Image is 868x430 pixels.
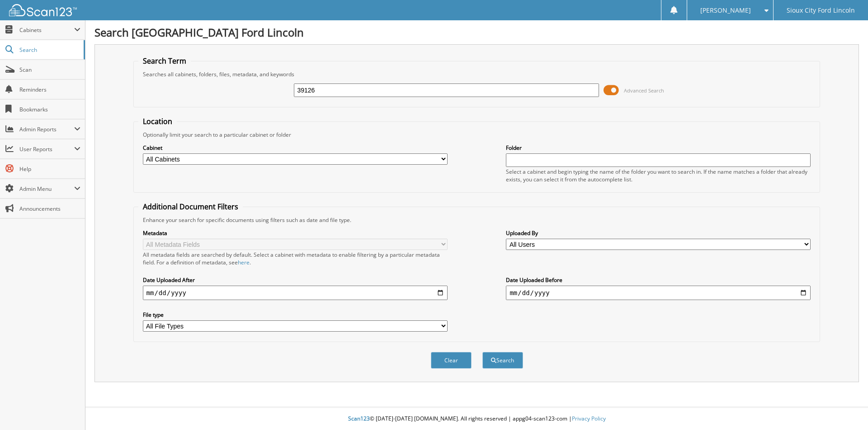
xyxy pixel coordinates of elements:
[138,202,243,212] legend: Additional Document Filters
[138,131,816,139] div: Optionally limit your search to a particular cabinet or folder
[19,205,80,213] span: Announcements
[431,352,472,369] button: Clear
[19,46,79,54] span: Search
[19,26,74,34] span: Cabinets
[143,311,448,319] label: File type
[823,387,868,430] iframe: Chat Widget
[482,352,523,369] button: Search
[700,8,751,13] span: [PERSON_NAME]
[19,185,74,193] span: Admin Menu
[506,229,811,237] label: Uploaded By
[238,259,250,266] a: here
[85,408,868,430] div: © [DATE]-[DATE] [DOMAIN_NAME]. All rights reserved | appg04-scan123-com |
[9,4,77,16] img: scan123-logo-white.svg
[348,415,370,422] span: Scan123
[624,87,664,94] span: Advanced Search
[138,70,816,78] div: Searches all cabinets, folders, files, metadata, and keywords
[506,276,811,284] label: Date Uploaded Before
[506,144,811,152] label: Folder
[19,66,80,74] span: Scan
[787,8,855,13] span: Sioux City Ford Lincoln
[506,168,811,183] div: Select a cabinet and begin typing the name of the folder you want to search in. If the name match...
[19,86,80,93] span: Reminders
[19,125,74,133] span: Admin Reports
[19,165,80,173] span: Help
[19,106,80,113] span: Bookmarks
[506,286,811,300] input: end
[138,116,177,126] legend: Location
[19,145,74,153] span: User Reports
[143,144,448,152] label: Cabinet
[572,415,606,422] a: Privacy Policy
[143,276,448,284] label: Date Uploaded After
[143,251,448,266] div: All metadata fields are searched by default. Select a cabinet with metadata to enable filtering b...
[138,56,191,66] legend: Search Term
[138,216,816,224] div: Enhance your search for specific documents using filters such as date and file type.
[143,286,448,300] input: start
[94,25,859,40] h1: Search [GEOGRAPHIC_DATA] Ford Lincoln
[143,229,448,237] label: Metadata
